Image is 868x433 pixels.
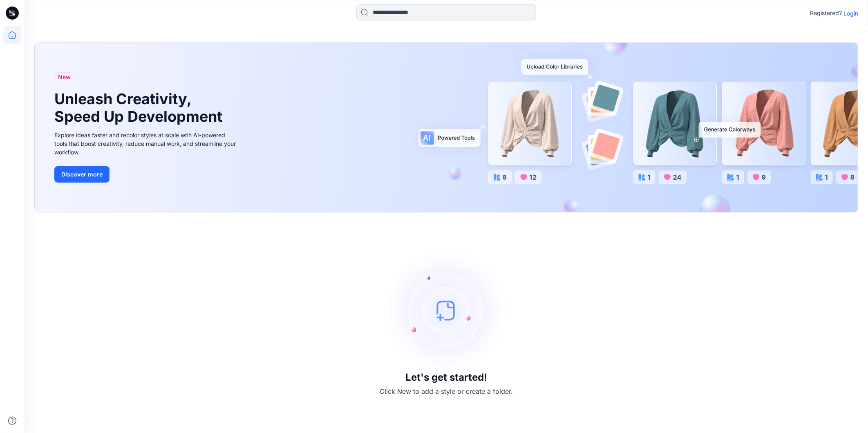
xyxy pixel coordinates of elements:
img: empty-state-image.svg [385,249,508,372]
h3: Let's get started! [405,372,487,383]
button: Discover more [54,166,110,183]
p: Registered? [810,8,842,18]
p: Login [843,9,858,18]
span: New [58,72,71,82]
p: Click New to add a style or create a folder. [380,386,513,396]
a: Discover more [54,166,238,183]
h1: Unleash Creativity, Speed Up Development [54,90,226,125]
div: Explore ideas faster and recolor styles at scale with AI-powered tools that boost creativity, red... [54,131,238,156]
